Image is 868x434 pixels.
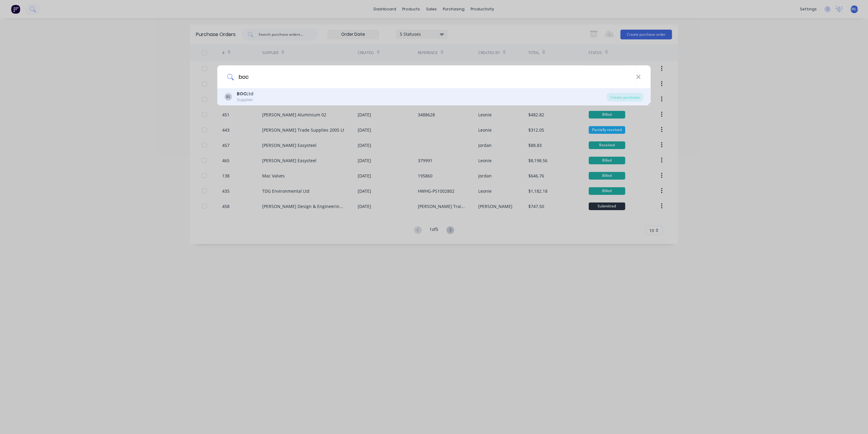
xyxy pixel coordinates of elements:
[237,97,253,103] div: Supplier
[237,91,253,97] div: Ltd
[225,93,232,100] div: BL
[234,65,636,88] input: Enter a supplier name to create a new order...
[607,93,643,101] div: Create purchase
[237,91,247,97] b: BOC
